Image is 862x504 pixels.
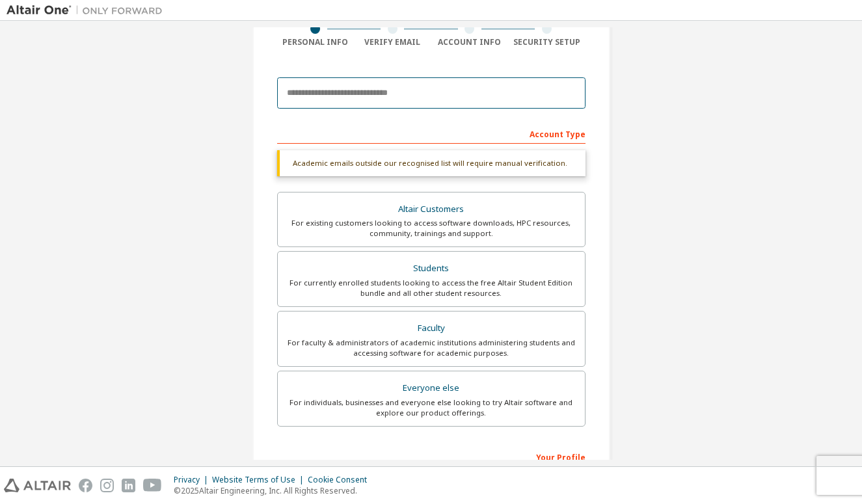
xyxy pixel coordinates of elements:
div: Everyone else [286,379,577,397]
div: Cookie Consent [308,475,375,485]
div: Account Info [431,37,509,47]
div: Students [286,259,577,278]
img: altair_logo.svg [4,479,71,492]
div: For individuals, businesses and everyone else looking to try Altair software and explore our prod... [286,397,577,418]
img: facebook.svg [79,479,92,492]
div: Personal Info [277,37,355,47]
div: Privacy [174,475,212,485]
img: linkedin.svg [122,479,135,492]
div: Website Terms of Use [212,475,308,485]
div: Verify Email [354,37,431,47]
img: Altair One [7,4,169,17]
div: Academic emails outside our recognised list will require manual verification. [277,150,586,176]
div: Security Setup [508,37,586,47]
img: youtube.svg [143,479,162,492]
img: instagram.svg [100,479,114,492]
div: Your Profile [277,446,586,467]
div: For existing customers looking to access software downloads, HPC resources, community, trainings ... [286,218,577,239]
div: For currently enrolled students looking to access the free Altair Student Edition bundle and all ... [286,278,577,298]
div: Altair Customers [286,200,577,219]
div: Faculty [286,319,577,338]
div: Account Type [277,123,586,144]
p: © 2025 Altair Engineering, Inc. All Rights Reserved. [174,485,375,496]
div: For faculty & administrators of academic institutions administering students and accessing softwa... [286,338,577,358]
